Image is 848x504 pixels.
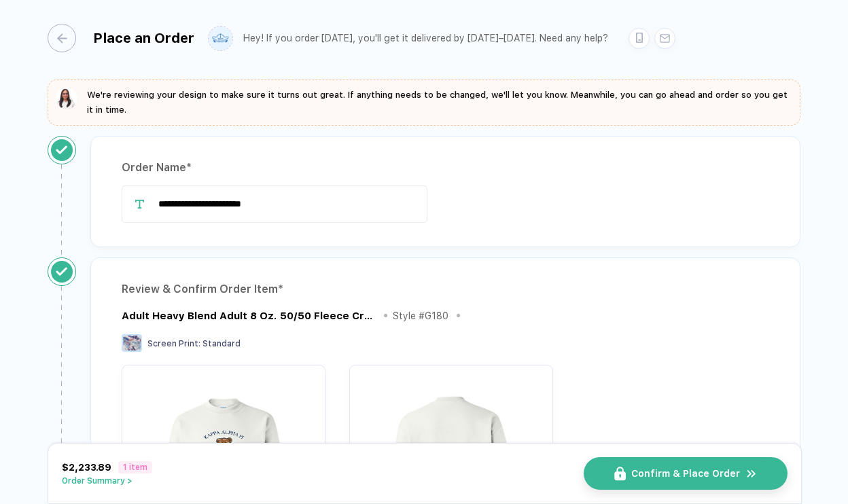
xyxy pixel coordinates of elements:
[614,467,626,481] img: icon
[122,334,142,352] img: Screen Print
[56,88,77,109] img: sophie
[393,310,448,321] div: Style # G180
[147,339,200,348] span: Screen Print :
[209,26,232,50] img: user profile
[122,278,769,300] div: Review & Confirm Order Item
[56,88,792,118] button: We're reviewing your design to make sure it turns out great. If anything needs to be changed, we'...
[745,467,758,480] img: icon
[62,462,111,473] span: $2,233.89
[122,310,376,322] div: Adult Heavy Blend Adult 8 Oz. 50/50 Fleece Crew
[122,157,769,179] div: Order Name
[62,476,152,486] button: Order Summary >
[87,90,788,115] span: We're reviewing your design to make sure it turns out great. If anything needs to be changed, we'...
[631,468,740,479] span: Confirm & Place Order
[584,457,788,490] button: iconConfirm & Place Ordericon
[202,339,241,348] span: Standard
[93,30,194,46] div: Place an Order
[118,461,152,473] span: 1 item
[243,33,608,44] div: Hey! If you order [DATE], you'll get it delivered by [DATE]–[DATE]. Need any help?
